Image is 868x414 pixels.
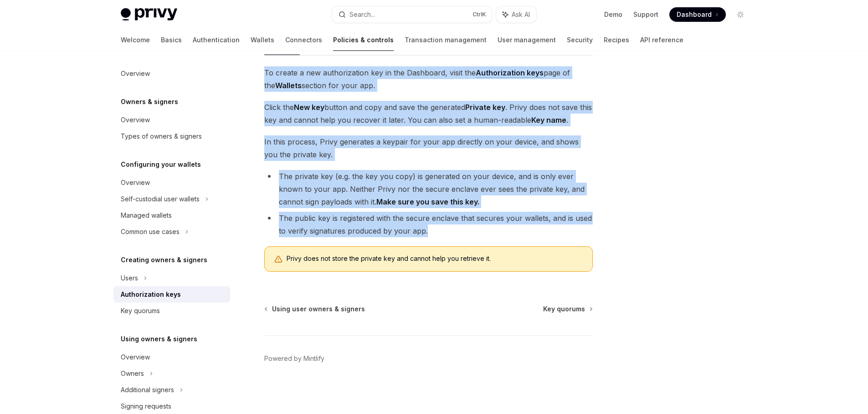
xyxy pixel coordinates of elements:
[121,226,180,237] div: Common use cases
[349,9,375,20] div: Search...
[604,10,622,19] a: Demo
[121,177,150,188] div: Overview
[264,135,593,161] span: In this process, Privy generates a keypair for your app directly on your device, and shows you th...
[113,65,230,82] a: Overview
[531,115,566,125] strong: Key name
[121,334,197,344] h5: Using owners & signers
[121,273,138,284] div: Users
[669,7,726,22] a: Dashboard
[121,352,150,363] div: Overview
[465,103,505,112] strong: Private key
[113,207,230,224] a: Managed wallets
[193,29,240,51] a: Authentication
[121,401,171,412] div: Signing requests
[476,68,544,77] strong: Authorization keys
[113,349,230,365] a: Overview
[121,68,150,79] div: Overview
[473,11,486,18] span: Ctrl K
[121,194,200,205] div: Self-custodial user wallets
[121,8,177,21] img: light logo
[121,29,150,51] a: Welcome
[121,384,174,395] div: Additional signers
[264,354,324,363] a: Powered by Mintlify
[332,6,492,23] button: Search...CtrlK
[121,289,181,300] div: Authorization keys
[285,29,322,51] a: Connectors
[604,29,629,51] a: Recipes
[121,254,207,265] h5: Creating owners & signers
[287,254,583,263] span: Privy does not store the private key and cannot help you retrieve it.
[543,304,585,314] span: Key quorums
[265,304,365,314] a: Using user owners & signers
[264,212,593,237] li: The public key is registered with the secure enclave that secures your wallets, and is used to ve...
[264,101,593,126] span: Click the button and copy and save the generated . Privy does not save this key and cannot help y...
[476,68,544,78] a: Authorization keys
[512,10,530,19] span: Ask AI
[640,29,683,51] a: API reference
[405,29,487,51] a: Transaction management
[677,10,712,19] span: Dashboard
[121,96,178,107] h5: Owners & signers
[543,304,592,314] a: Key quorums
[161,29,182,51] a: Basics
[275,81,302,90] strong: Wallets
[113,286,230,303] a: Authorization keys
[733,7,748,22] button: Toggle dark mode
[264,170,593,208] li: The private key (e.g. the key you copy) is generated on your device, and is only ever known to yo...
[251,29,274,51] a: Wallets
[113,175,230,191] a: Overview
[113,112,230,128] a: Overview
[264,66,593,92] span: To create a new authorization key in the Dashboard, visit the page of the section for your app.
[294,103,324,112] strong: New key
[274,255,283,264] svg: Warning
[121,305,160,316] div: Key quorums
[272,304,365,314] span: Using user owners & signers
[496,6,536,23] button: Ask AI
[121,210,172,221] div: Managed wallets
[113,303,230,319] a: Key quorums
[498,29,556,51] a: User management
[121,131,202,142] div: Types of owners & signers
[113,128,230,145] a: Types of owners & signers
[121,159,201,170] h5: Configuring your wallets
[121,115,150,125] div: Overview
[633,10,658,19] a: Support
[376,197,479,206] strong: Make sure you save this key.
[333,29,394,51] a: Policies & controls
[121,368,144,379] div: Owners
[567,29,593,51] a: Security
